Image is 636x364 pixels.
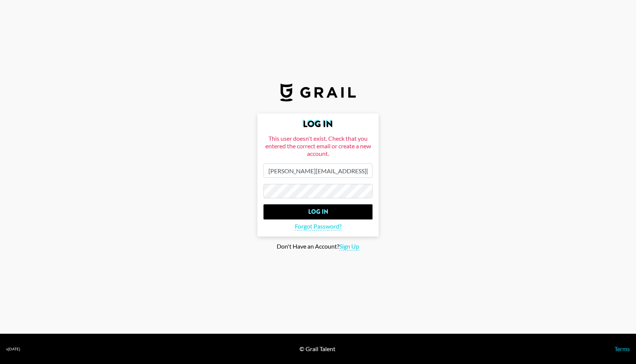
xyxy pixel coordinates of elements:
img: Grail Talent Logo [280,83,356,101]
span: Forgot Password? [295,222,341,230]
div: This user doesn't exist. Check that you entered the correct email or create a new account. [263,135,373,157]
input: Email [263,163,373,178]
h2: Log In [263,120,373,129]
div: © Grail Talent [299,345,335,353]
div: Don't Have an Account? [6,243,630,250]
a: Terms [614,345,630,352]
div: v [DATE] [6,347,20,352]
input: Log In [263,204,373,219]
span: Sign Up [339,243,359,250]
